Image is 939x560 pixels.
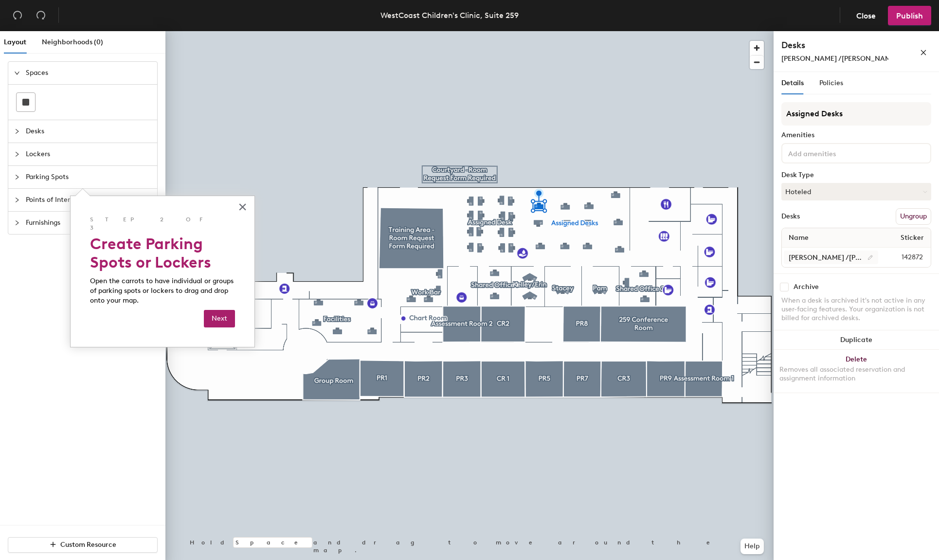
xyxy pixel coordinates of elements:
[819,79,843,87] span: Policies
[896,208,931,225] button: Ungroup
[781,296,931,323] div: When a desk is archived it's not active in any user-facing features. Your organization is not bil...
[781,183,931,200] button: Hoteled
[920,49,927,56] span: close
[781,131,931,139] div: Amenities
[878,252,929,263] span: 142872
[896,11,923,20] span: Publish
[90,235,235,272] h2: Create Parking Spots or Lockers
[4,38,26,46] span: Layout
[786,147,874,159] input: Add amenities
[779,365,933,383] div: Removes all associated reservation and assignment information
[794,283,819,291] div: Archive
[781,213,800,220] div: Desks
[238,199,247,215] button: Close
[781,79,804,87] span: Details
[204,310,235,327] button: Next
[740,539,764,554] button: Help
[26,120,151,143] span: Desks
[90,276,235,305] p: Open the carrots to have individual or groups of parking spots or lockers to drag and drop onto y...
[13,10,22,20] span: undo
[26,189,151,211] span: Points of Interest
[781,171,931,179] div: Desk Type
[14,197,20,203] span: collapsed
[14,70,20,76] span: expanded
[26,143,151,165] span: Lockers
[14,174,20,180] span: collapsed
[26,166,151,188] span: Parking Spots
[781,54,904,63] span: [PERSON_NAME] /[PERSON_NAME] ...
[896,229,929,247] span: Sticker
[784,251,878,264] input: Unnamed desk
[8,6,27,25] button: Undo (⌘ + Z)
[26,212,151,234] span: Furnishings
[856,11,876,20] span: Close
[14,128,20,134] span: collapsed
[31,6,51,25] button: Redo (⌘ + ⇧ + Z)
[90,216,235,232] p: Step 2 of 3
[26,62,151,84] span: Spaces
[60,541,116,549] span: Custom Resource
[380,9,519,21] div: WestCoast Children's Clinic, Suite 259
[781,39,888,52] h4: Desks
[774,330,939,350] button: Duplicate
[774,350,939,393] button: Delete
[784,229,813,247] span: Name
[14,151,20,157] span: collapsed
[42,38,103,46] span: Neighborhoods (0)
[14,220,20,226] span: collapsed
